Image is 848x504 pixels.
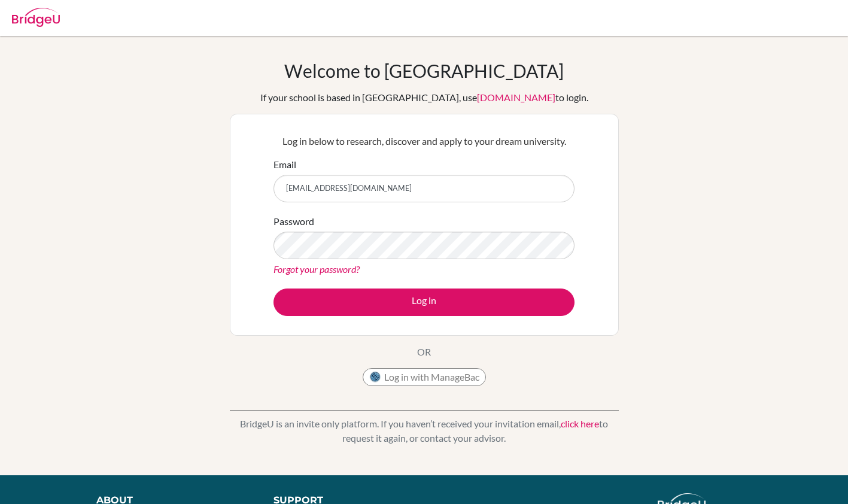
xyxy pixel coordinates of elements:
[273,263,360,275] a: Forgot your password?
[477,92,555,103] a: [DOMAIN_NAME]
[230,417,619,445] p: BridgeU is an invite only platform. If you haven’t received your invitation email, to request it ...
[273,214,314,229] label: Password
[273,289,575,316] button: Log in
[260,90,588,105] div: If your school is based in [GEOGRAPHIC_DATA], use to login.
[561,418,599,429] a: click here
[363,368,486,386] button: Log in with ManageBac
[284,60,564,81] h1: Welcome to [GEOGRAPHIC_DATA]
[273,134,575,148] p: Log in below to research, discover and apply to your dream university.
[12,8,60,27] img: Bridge-U
[417,345,431,359] p: OR
[273,157,296,172] label: Email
